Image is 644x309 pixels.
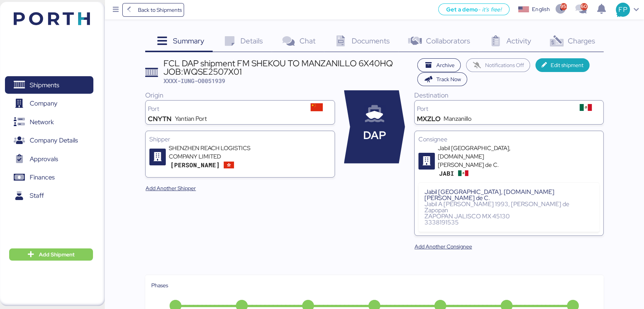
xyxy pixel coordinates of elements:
[532,5,549,13] div: English
[163,59,414,76] div: FCL DAP shipment FM SHEKOU TO MANZANILLO 6X40HQ JOB:WQSE2507X01
[148,106,301,112] div: Port
[9,248,93,261] button: Add Shipment
[30,80,59,91] span: Shipments
[415,242,472,251] span: Add Another Consignee
[567,36,595,46] span: Charges
[417,72,467,86] button: Track Now
[409,240,478,253] button: Add Another Consignee
[5,132,93,149] a: Company Details
[138,5,181,14] span: Back to Shipments
[30,117,54,128] span: Network
[5,113,93,131] a: Network
[5,76,93,94] a: Shipments
[148,116,171,122] div: CNYTN
[436,61,455,70] span: Archive
[535,58,590,72] button: Edit shipment
[30,190,44,201] span: Staff
[163,77,225,85] span: XXXX-IUNG-O0051939
[139,181,202,195] button: Add Another Shipper
[425,219,593,226] div: 3338191535
[438,144,529,169] div: Jabil [GEOGRAPHIC_DATA], [DOMAIN_NAME] [PERSON_NAME] de C.
[5,169,93,186] a: Finances
[436,75,461,84] span: Track Now
[122,3,184,17] a: Back to Shipments
[30,135,78,146] span: Company Details
[151,281,598,290] div: Phases
[425,201,593,213] div: Jabil A [PERSON_NAME] 1993, [PERSON_NAME] de Zapopan
[551,61,583,70] span: Edit shipment
[417,58,461,72] button: Archive
[30,98,58,109] span: Company
[5,187,93,205] a: Staff
[425,189,593,201] div: Jabil [GEOGRAPHIC_DATA], [DOMAIN_NAME] [PERSON_NAME] de C.
[39,250,75,259] span: Add Shipment
[618,5,627,14] span: FP
[466,58,530,72] button: Notifications Off
[444,116,471,122] div: Manzanillo
[485,61,524,70] span: Notifications Off
[240,36,263,46] span: Details
[425,213,593,219] div: ZAPOPAN JALISCO MX 45130
[30,172,54,183] span: Finances
[417,106,570,112] div: Port
[169,144,260,161] div: SHENZHEN REACH LOGISTICS COMPANY LIMITED
[30,154,58,165] span: Approvals
[5,95,93,112] a: Company
[426,36,470,46] span: Collaborators
[417,116,441,122] div: MXZLO
[145,90,335,100] div: Origin
[363,127,386,144] span: DAP
[418,135,599,144] div: Consignee
[414,90,604,100] div: Destination
[506,36,531,46] span: Activity
[352,36,390,46] span: Documents
[299,36,315,46] span: Chat
[173,36,204,46] span: Summary
[109,3,122,16] button: Menu
[149,135,330,144] div: Shipper
[5,150,93,168] a: Approvals
[175,116,207,122] div: Yantian Port
[146,184,196,193] span: Add Another Shipper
